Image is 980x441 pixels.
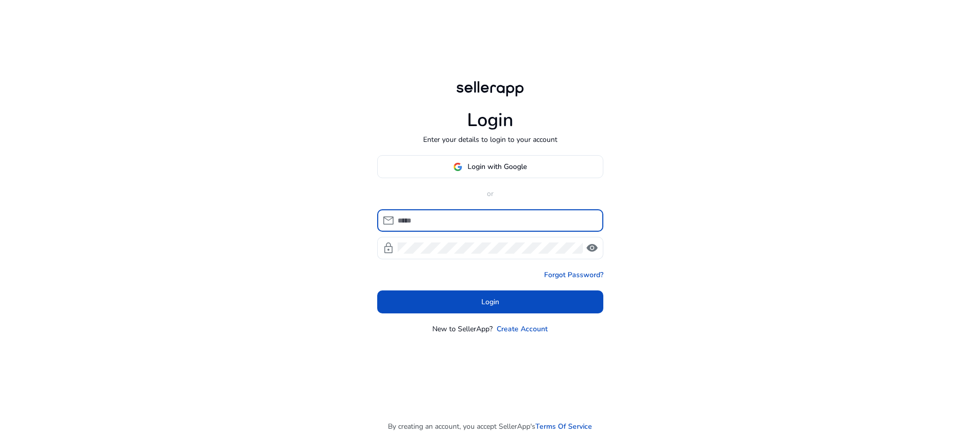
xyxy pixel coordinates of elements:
[432,324,493,334] p: New to SellerApp?
[535,421,592,432] a: Terms Of Service
[453,162,462,171] img: google-logo.svg
[382,214,395,227] span: mail
[377,188,603,199] p: or
[586,242,598,254] span: visibility
[423,134,557,145] p: Enter your details to login to your account
[377,290,603,313] button: Login
[467,109,513,131] h1: Login
[468,161,527,172] span: Login with Google
[481,297,499,307] span: Login
[377,155,603,178] button: Login with Google
[497,324,548,334] a: Create Account
[544,269,603,280] a: Forgot Password?
[382,242,395,254] span: lock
